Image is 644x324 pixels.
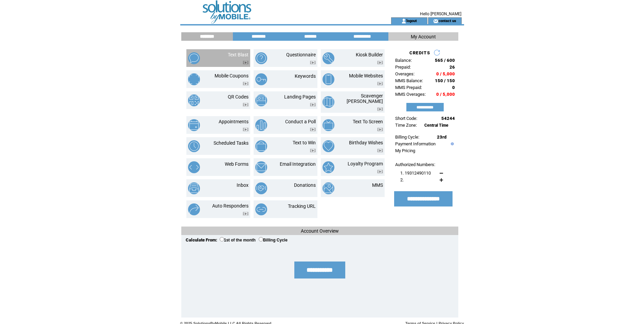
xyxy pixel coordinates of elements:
img: account_icon.gif [401,18,406,24]
img: birthday-wishes.png [323,140,334,152]
img: video.png [243,212,249,216]
img: keywords.png [255,73,267,85]
span: Calculate From: [186,237,217,242]
img: conduct-a-poll.png [255,119,267,131]
a: Scavenger [PERSON_NAME] [347,93,383,104]
span: MMS Overages: [395,92,426,97]
a: Auto Responders [212,203,249,209]
a: Appointments [219,119,249,124]
img: email-integration.png [255,161,267,173]
img: video.png [310,128,316,131]
a: Questionnaire [286,52,316,57]
img: tracking-url.png [255,203,267,215]
img: appointments.png [188,119,200,131]
a: Mobile Websites [349,73,383,78]
a: MMS [372,182,383,188]
a: Inbox [237,182,249,188]
span: CREDITS [409,50,430,55]
span: Authorized Numbers: [395,162,435,167]
span: Balance: [395,58,412,63]
span: Billing Cycle: [395,134,419,140]
img: text-to-win.png [255,140,267,152]
img: web-forms.png [188,161,200,173]
img: video.png [377,128,383,131]
span: 150 / 150 [435,78,455,83]
a: Keywords [295,73,316,79]
span: Time Zone: [395,123,417,128]
a: Loyalty Program [348,161,383,166]
img: scavenger-hunt.png [323,96,334,108]
label: 1st of the month [220,238,256,242]
span: 0 / 5,000 [436,92,455,97]
a: Email Integration [280,161,316,167]
a: Tracking URL [288,203,316,209]
img: text-blast.png [188,52,200,64]
img: video.png [310,61,316,65]
span: Hello [PERSON_NAME] [420,12,461,16]
a: QR Codes [228,94,249,100]
span: Account Overview [301,228,339,234]
a: Kiosk Builder [356,52,383,57]
span: 0 / 5,000 [436,71,455,76]
img: video.png [377,61,383,65]
a: Landing Pages [284,94,316,100]
span: 26 [449,65,455,70]
img: landing-pages.png [255,94,267,106]
input: 1st of the month [220,237,224,241]
img: video.png [377,107,383,111]
a: Donations [294,182,316,188]
img: video.png [377,149,383,152]
img: auto-responders.png [188,203,200,215]
a: contact us [438,18,456,23]
span: 0 [452,85,455,90]
img: kiosk-builder.png [323,52,334,64]
span: Short Code: [395,116,417,121]
span: 1. 19312490110 [400,170,431,176]
a: Conduct a Poll [285,119,316,124]
img: inbox.png [188,182,200,194]
a: My Pricing [395,148,415,153]
span: 54244 [441,116,455,121]
span: MMS Prepaid: [395,85,422,90]
a: Payment Information [395,141,436,146]
input: Billing Cycle [259,237,263,241]
a: Web Forms [225,161,249,167]
img: contact_us_icon.gif [433,18,438,24]
img: video.png [243,128,249,131]
a: Text to Win [293,140,316,145]
img: scheduled-tasks.png [188,140,200,152]
a: Text To Screen [353,119,383,124]
img: video.png [243,82,249,86]
span: 23rd [437,134,446,140]
img: donations.png [255,182,267,194]
img: mms.png [323,182,334,194]
a: Text Blast [228,52,249,57]
img: video.png [377,170,383,174]
span: 2. [400,177,404,182]
img: video.png [310,103,316,107]
span: My Account [411,34,436,39]
span: Prepaid: [395,65,411,70]
img: video.png [243,103,249,107]
img: mobile-coupons.png [188,73,200,85]
a: Birthday Wishes [349,140,383,145]
img: questionnaire.png [255,52,267,64]
label: Billing Cycle [259,238,288,242]
img: help.gif [449,142,454,145]
img: video.png [377,82,383,86]
img: video.png [310,149,316,152]
span: 565 / 600 [435,58,455,63]
span: Overages: [395,71,415,76]
img: mobile-websites.png [323,73,334,85]
span: MMS Balance: [395,78,423,83]
a: Mobile Coupons [215,73,249,78]
a: Scheduled Tasks [214,140,249,146]
span: Central Time [424,123,448,128]
img: qr-codes.png [188,94,200,106]
img: loyalty-program.png [323,161,334,173]
img: text-to-screen.png [323,119,334,131]
a: logout [406,18,417,23]
img: video.png [243,61,249,65]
